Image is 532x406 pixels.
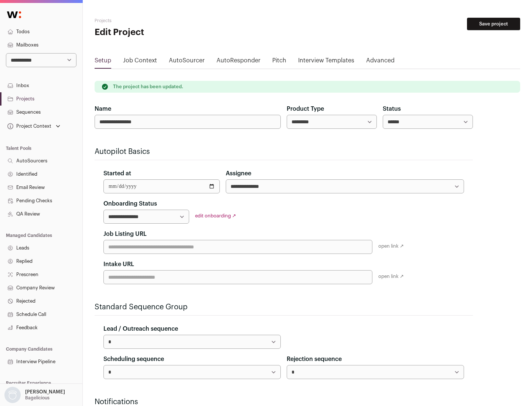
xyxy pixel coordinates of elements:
h1: Edit Project [95,27,236,38]
label: Rejection sequence [287,355,342,364]
label: Assignee [226,169,251,178]
h2: Autopilot Basics [95,147,473,157]
a: Pitch [272,56,286,68]
label: Intake URL [103,260,134,269]
a: AutoResponder [216,56,260,68]
a: Job Context [123,56,157,68]
img: nopic.png [4,387,21,403]
label: Onboarding Status [103,199,157,208]
a: AutoSourcer [169,56,205,68]
h2: Projects [95,18,236,24]
label: Status [383,104,401,113]
div: Project Context [6,123,51,129]
p: The project has been updated. [113,84,183,90]
p: [PERSON_NAME] [25,389,65,395]
label: Lead / Outreach sequence [103,324,178,333]
label: Product Type [287,104,324,113]
a: Advanced [366,56,395,68]
a: edit onboarding ↗ [195,213,236,218]
h2: Standard Sequence Group [95,302,473,312]
a: Interview Templates [298,56,354,68]
img: Wellfound [3,7,25,22]
p: Bagelicious [25,395,50,401]
a: Setup [95,56,111,68]
button: Open dropdown [3,387,66,403]
label: Started at [103,169,131,178]
label: Name [95,104,111,113]
label: Job Listing URL [103,230,147,238]
button: Save project [467,18,520,30]
button: Open dropdown [6,121,62,131]
label: Scheduling sequence [103,355,164,364]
